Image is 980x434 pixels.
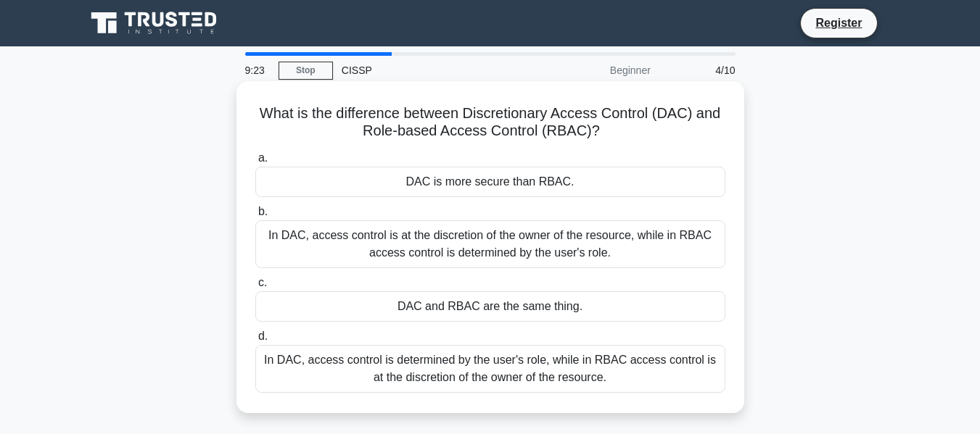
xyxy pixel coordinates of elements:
a: Stop [279,62,333,80]
div: DAC is more secure than RBAC. [255,167,725,197]
span: d. [258,330,268,342]
div: Beginner [532,56,659,85]
div: DAC and RBAC are the same thing. [255,291,725,322]
h5: What is the difference between Discretionary Access Control (DAC) and Role-based Access Control (... [254,104,727,141]
div: 4/10 [659,56,744,85]
div: 9:23 [236,56,279,85]
span: b. [258,205,268,217]
div: In DAC, access control is determined by the user's role, while in RBAC access control is at the d... [255,345,725,393]
div: CISSP [333,56,532,85]
a: Register [807,14,870,32]
div: In DAC, access control is at the discretion of the owner of the resource, while in RBAC access co... [255,220,725,268]
span: c. [258,276,267,288]
span: a. [258,151,268,164]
